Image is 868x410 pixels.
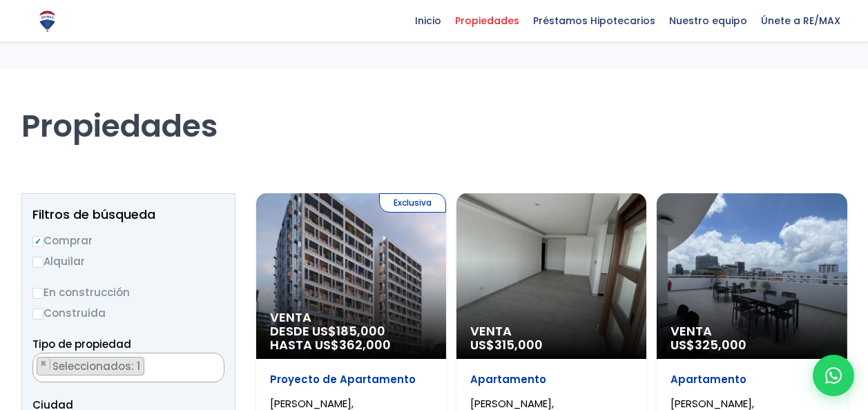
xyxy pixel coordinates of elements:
span: 362,000 [339,336,391,353]
img: Logo de REMAX [35,9,59,33]
span: Exclusiva [379,193,446,213]
h1: Propiedades [21,69,847,145]
span: Venta [270,311,432,324]
label: En construcción [32,284,224,301]
span: Tipo de propiedad [32,337,131,351]
span: Seleccionados: 1 [51,359,144,373]
span: Inicio [408,10,448,31]
span: Nuestro equipo [662,10,754,31]
span: Venta [671,324,833,338]
input: En construcción [32,288,44,299]
span: 185,000 [336,322,385,340]
textarea: Search [33,353,41,383]
input: Alquilar [32,257,44,268]
input: Comprar [32,236,44,247]
span: Propiedades [448,10,526,31]
label: Construida [32,304,224,322]
span: Venta [470,324,633,338]
p: Apartamento [470,373,633,387]
button: Remove all items [209,357,217,371]
span: 315,000 [494,336,543,353]
button: Remove item [37,358,50,370]
span: US$ [671,336,746,353]
span: × [209,358,216,370]
li: APARTAMENTO [37,357,144,375]
p: Proyecto de Apartamento [270,373,432,387]
h2: Filtros de búsqueda [32,208,224,222]
span: 325,000 [695,336,746,353]
label: Comprar [32,232,224,249]
span: DESDE US$ [270,324,432,352]
span: US$ [470,336,543,353]
label: Alquilar [32,253,224,270]
p: Apartamento [671,373,833,387]
input: Construida [32,309,44,320]
span: Préstamos Hipotecarios [526,10,662,31]
span: Únete a RE/MAX [754,10,847,31]
span: HASTA US$ [270,338,432,352]
span: × [40,358,47,370]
